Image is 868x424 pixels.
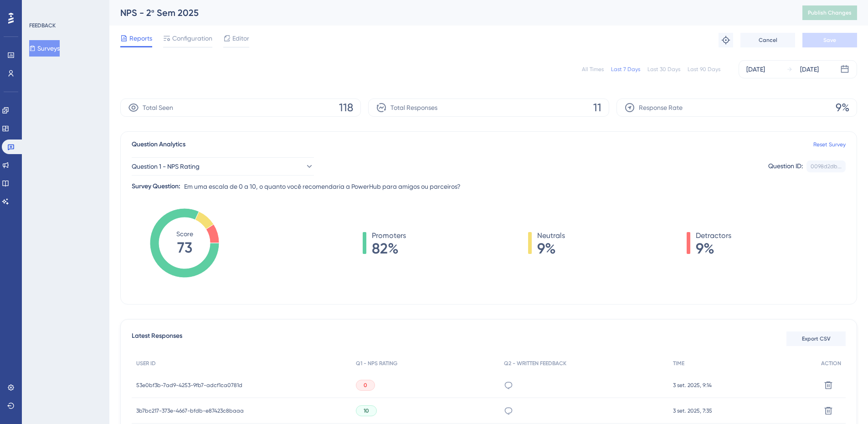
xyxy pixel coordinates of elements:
[740,33,795,47] button: Cancel
[356,360,397,367] span: Q1 - NPS RATING
[136,360,156,367] span: USER ID
[768,160,803,172] div: Question ID:
[802,335,831,342] span: Export CSV
[364,382,367,389] span: 0
[688,66,720,73] div: Last 90 Days
[746,64,765,75] div: [DATE]
[673,382,712,389] span: 3 set. 2025, 9:14
[136,382,242,389] span: 53e0bf3b-7ad9-4253-9fb7-adcf1ca0781d
[184,181,461,192] span: Em uma escala de 0 a 10, o quanto você recomendaria a PowerHub para amigos ou parceiros?
[836,100,849,115] span: 9%
[593,100,601,115] span: 11
[647,66,680,73] div: Last 30 Days
[132,157,314,176] button: Question 1 - NPS Rating
[390,102,437,113] span: Total Responses
[823,36,836,44] span: Save
[639,102,683,113] span: Response Rate
[143,102,173,113] span: Total Seen
[696,241,731,256] span: 9%
[232,33,249,44] span: Editor
[582,66,604,73] div: All Times
[673,407,712,414] span: 3 set. 2025, 7:35
[132,161,200,172] span: Question 1 - NPS Rating
[821,360,841,367] span: ACTION
[813,141,846,148] a: Reset Survey
[132,139,185,150] span: Question Analytics
[802,5,857,20] button: Publish Changes
[372,241,406,256] span: 82%
[537,241,565,256] span: 9%
[29,22,56,29] div: FEEDBACK
[673,360,684,367] span: TIME
[132,181,180,192] div: Survey Question:
[504,360,566,367] span: Q2 - WRITTEN FEEDBACK
[811,163,842,170] div: 0098d2db...
[800,64,819,75] div: [DATE]
[696,230,731,241] span: Detractors
[172,33,212,44] span: Configuration
[759,36,777,44] span: Cancel
[611,66,640,73] div: Last 7 Days
[129,33,152,44] span: Reports
[339,100,353,115] span: 118
[176,230,193,238] tspan: Score
[29,40,60,57] button: Surveys
[136,407,244,414] span: 3b7bc217-373e-4667-bfdb-e87423c8baaa
[786,331,846,346] button: Export CSV
[537,230,565,241] span: Neutrals
[372,230,406,241] span: Promoters
[132,331,182,347] span: Latest Responses
[802,33,857,47] button: Save
[177,239,192,256] tspan: 73
[364,407,369,414] span: 10
[808,9,852,16] span: Publish Changes
[120,6,780,19] div: NPS - 2º Sem 2025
